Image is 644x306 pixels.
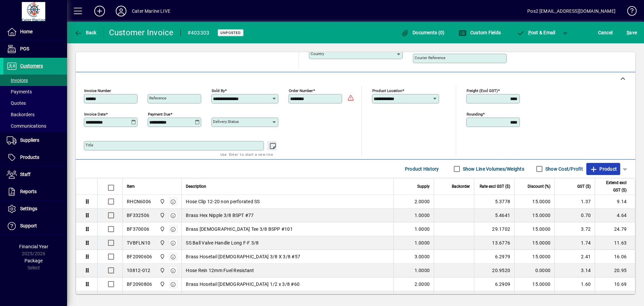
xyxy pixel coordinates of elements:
span: ost & Email [517,30,555,35]
td: 1.37 [554,195,595,209]
span: Hose Clip 12-20 non perforated SS [186,198,260,205]
div: Cater Marine LIVE [132,6,170,16]
span: Products [20,155,39,160]
span: 2.0000 [415,281,430,288]
span: Home [20,29,33,34]
mat-label: Invoice date [84,112,106,117]
a: Communications [3,120,67,132]
div: Pos2 [EMAIL_ADDRESS][DOMAIN_NAME] [527,6,615,16]
span: Settings [20,206,37,211]
span: Backorders [7,112,35,117]
div: BF2090606 [127,253,152,260]
span: Discount (%) [528,183,550,190]
button: Profile [110,5,132,17]
span: Rate excl GST ($) [480,183,510,190]
div: BF370006 [127,226,149,232]
mat-hint: Use 'Enter' to start a new line [220,150,273,158]
span: Cater Marine [158,225,166,233]
span: Product [590,164,617,174]
span: Cancel [598,27,613,38]
td: 2.41 [554,250,595,264]
span: ave [627,27,637,38]
mat-label: Freight (excl GST) [467,88,498,93]
div: 5.4641 [478,212,510,219]
a: Support [3,218,67,234]
span: Brass Hosetail [DEMOGRAPHIC_DATA] 3/8 X 3/8 #57 [186,253,300,260]
td: 15.0000 [514,236,554,250]
a: POS [3,41,67,57]
span: Suppliers [20,137,39,143]
button: Product History [402,163,442,175]
span: 1.0000 [415,239,430,246]
div: RHCN6006 [127,198,151,205]
span: Supply [417,183,430,190]
span: Extend excl GST ($) [599,179,627,194]
span: Item [127,183,135,190]
span: Cater Marine [158,267,166,274]
label: Show Cost/Profit [544,166,583,172]
div: 6.2909 [478,281,510,288]
mat-label: Product location [372,88,402,93]
td: 0.70 [554,209,595,222]
span: P [528,30,531,35]
mat-label: Reference [149,96,166,100]
td: 15.0000 [514,195,554,209]
mat-label: Payment due [148,112,170,117]
a: Settings [3,201,67,217]
span: Cater Marine [158,239,166,247]
label: Show Line Volumes/Weights [462,166,524,172]
a: Products [3,149,67,166]
button: Cancel [596,27,614,39]
div: 5.3778 [478,198,510,205]
span: Package [24,258,43,263]
span: Backorder [452,183,470,190]
mat-label: Title [86,143,93,147]
td: 11.63 [595,236,635,250]
span: Hose Rein 12mm Fuel Resistant [186,267,254,274]
button: Save [625,27,639,39]
span: Cater Marine [158,280,166,288]
span: Financial Year [19,244,48,249]
mat-label: Sold by [212,88,225,93]
div: 29.1702 [478,226,510,232]
span: Documents (0) [401,30,445,35]
mat-label: Delivery status [213,119,239,124]
span: S [627,30,629,35]
div: Customer Invoice [109,27,174,38]
span: Cater Marine [158,212,166,219]
span: SS Ball Valve Handle Long F-F 3/8 [186,239,259,246]
span: Support [20,223,37,228]
span: 1.0000 [415,267,430,274]
td: 16.06 [595,250,635,264]
td: 9.14 [595,195,635,209]
span: Invoices [7,78,28,83]
div: BF332506 [127,212,149,219]
a: Invoices [3,75,67,86]
a: Knowledge Base [622,1,636,23]
div: 13.6776 [478,239,510,246]
app-page-header-button: Back [67,27,104,39]
td: 15.0000 [514,291,554,305]
mat-label: Rounding [467,112,483,117]
span: Communications [7,123,46,129]
button: Documents (0) [399,27,446,39]
td: 0.0000 [514,264,554,277]
div: 20.9520 [478,267,510,274]
button: Back [72,27,98,39]
a: Staff [3,166,67,183]
td: 3.72 [554,222,595,236]
td: 15.0000 [514,209,554,222]
span: Cater Marine [158,198,166,205]
td: 3.14 [554,264,595,277]
mat-label: Order number [289,88,313,93]
span: Product History [405,164,439,174]
td: 10.69 [595,277,635,291]
span: 1.0000 [415,226,430,232]
span: Description [186,183,206,190]
span: 1.0000 [415,212,430,219]
td: 15.0000 [514,277,554,291]
td: 20.95 [595,264,635,277]
td: 4.64 [595,209,635,222]
a: Quotes [3,97,67,109]
div: #403303 [187,28,210,38]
